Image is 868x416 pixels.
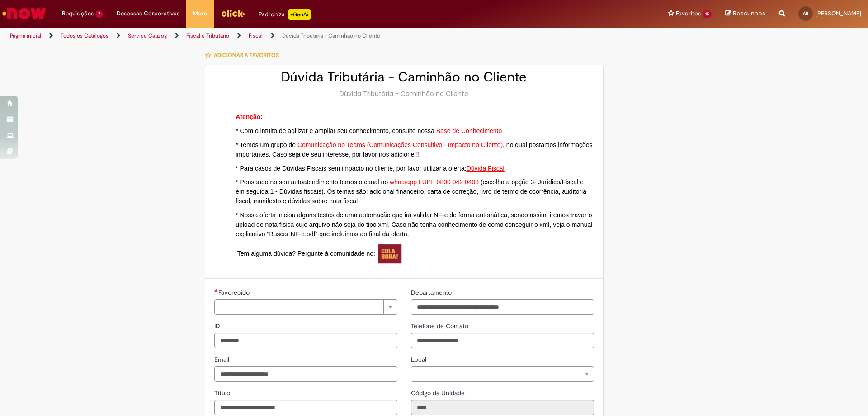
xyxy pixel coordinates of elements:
[214,322,222,330] span: ID
[411,388,467,397] label: Somente leitura - Código da Unidade
[411,400,594,415] input: Código da Unidade
[214,70,594,85] h2: Dúvida Tributária - Caminhão no Cliente
[411,322,470,330] span: Telefone de Contato
[193,9,207,18] span: More
[411,389,467,397] span: Somente leitura - Código da Unidade
[259,9,311,20] div: Padroniza
[390,178,433,186] a: whatsapp LUPI
[411,355,428,363] span: Local
[388,178,390,186] a: whatsapp LUPI
[1,5,47,23] img: ServiceNow
[117,9,179,18] span: Despesas Corporativas
[95,10,103,18] span: 7
[411,299,594,315] input: Departamento
[214,89,594,98] div: Dúvida Tributária - Caminhão no Cliente
[803,10,808,16] span: AR
[236,141,592,158] span: , no qual postamos informações importantes. Caso seja de seu interesse, por favor nos adicione!!!
[7,28,572,44] ul: Trilhas de página
[236,165,466,172] span: * Para casos de Dúvidas Fiscais sem impacto no cliente, por favor utilizar a oferta:
[249,32,263,39] a: Fiscal
[236,178,586,205] span: (escolha a opção 3- Jurídico/Fiscal e em seguida 1 - Dúvidas fiscais). Os temas são: adicional fi...
[221,6,245,20] img: click_logo_yellow_360x200.png
[297,141,503,148] span: Comunicação no Teams (Comunicações Consultivo - Impacto no Cliente)
[128,32,167,39] a: Service Catalog
[214,366,397,382] input: Email
[236,141,296,148] span: * Temos um grupo de
[214,389,232,397] span: Título
[433,178,479,186] a: - 0800 042 0403
[214,355,231,363] span: Email
[411,333,594,348] input: Telefone de Contato
[237,250,375,257] span: Tem alguma dúvida? Pergunte à comunidade no:
[703,10,712,18] span: 15
[236,113,263,120] span: Atenção:
[214,400,397,415] input: Título
[288,9,311,20] p: +GenAi
[467,165,505,172] a: Dúvida Fiscal
[236,127,434,134] span: * Com o intuito de agilizar e ampliar seu conhecimento, consulte nossa
[816,10,861,17] span: [PERSON_NAME]
[236,178,388,186] span: * Pensando no seu autoatendimento temos o canal no
[186,32,229,39] a: Fiscal e Tributário
[733,9,765,18] span: Rascunhos
[214,299,397,315] a: Limpar campo Favorecido
[676,9,701,18] span: Favoritos
[218,288,251,296] span: Necessários - Favorecido
[205,46,284,65] button: Adicionar a Favoritos
[10,32,41,39] a: Página inicial
[61,32,108,39] a: Todos os Catálogos
[236,211,592,238] span: * Nossa oferta iniciou alguns testes de uma automação que irá validar NF-e de forma automática, s...
[214,333,397,348] input: ID
[725,10,765,18] a: Rascunhos
[411,288,453,296] span: Departamento
[411,366,594,382] a: Limpar campo Local
[214,52,279,59] span: Adicionar a Favoritos
[436,127,502,134] a: Base de Conhecimento
[214,289,218,292] span: Necessários
[62,9,94,18] span: Requisições
[282,32,380,39] a: Dúvida Tributária - Caminhão no Cliente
